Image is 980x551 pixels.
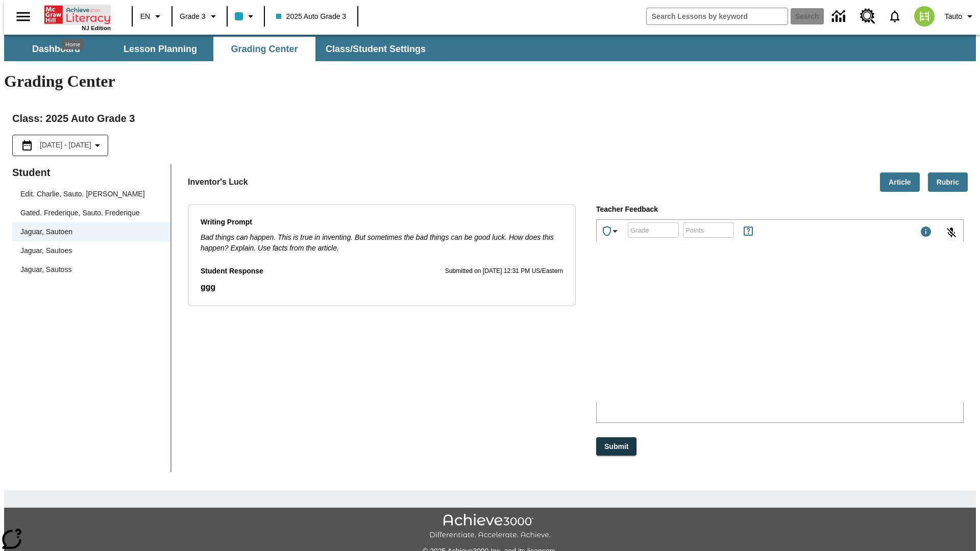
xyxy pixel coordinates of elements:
button: Article, Will open in new tab [880,172,920,192]
a: Data Center [826,3,854,31]
span: NJ Edition [82,25,111,31]
div: Edit. Charlie, Sauto. [PERSON_NAME] [12,185,170,204]
p: Student Response [201,281,563,293]
div: SubNavbar [4,37,435,61]
button: Class color is light blue. Change class color [231,7,261,26]
button: Language: EN, Select a language [136,7,168,26]
div: Maximum 1000 characters Press Escape to exit toolbar and use left and right arrow keys to access ... [920,226,932,240]
a: Notifications [881,3,908,30]
span: EN [140,11,150,22]
p: Student [12,164,170,181]
button: Dashboard [5,37,107,61]
div: Grade: Letters, numbers, %, + and - are allowed. [628,222,679,238]
button: Select the date range menu item [17,139,104,152]
button: Rules for Earning Points and Achievements, Will open in new tab [738,221,758,241]
p: Student Response [201,266,263,277]
button: Submit [596,437,636,456]
div: Jaguar, Sautoen [12,222,170,241]
button: Lesson Planning [109,37,211,61]
div: Home [61,39,84,49]
button: Grading Center [213,37,315,61]
span: Edit. Charlie, Sauto. [PERSON_NAME] [20,189,162,199]
div: Points: Must be equal to or less than 25. [683,222,734,238]
span: Grade 3 [180,11,206,22]
img: avatar image [914,6,935,27]
div: Gated. Frederique, Sauto. Frederique [12,204,170,222]
span: [DATE] - [DATE] [40,140,91,151]
button: Achievements [597,221,625,241]
span: Gated. Frederique, Sauto. Frederique [20,208,162,218]
body: Type your response here. [4,8,149,17]
button: Profile/Settings [941,7,980,26]
h1: Grading Center [4,72,976,91]
input: Grade: Letters, numbers, %, + and - are allowed. [628,217,679,244]
a: Resource Center, Will open in new tab [854,3,881,30]
input: Points: Must be equal to or less than 25. [683,217,734,244]
span: 2025 Auto Grade 3 [276,11,347,22]
div: SubNavbar [4,35,976,61]
button: Select a new avatar [908,3,941,30]
a: Home [44,5,111,25]
p: Bad things can happen. This is true in inventing. But sometimes the bad things can be good luck. ... [201,232,563,254]
input: search field [647,8,788,24]
button: Class/Student Settings [317,37,434,61]
p: Inventor's Luck [188,176,248,188]
button: Click to activate and allow voice recognition [939,220,964,245]
img: Achieve3000 Differentiate Accelerate Achieve [429,514,551,540]
div: Jaguar, Sautoss [12,260,170,279]
button: Rubric, Will open in new tab [928,172,968,192]
h2: Class : 2025 Auto Grade 3 [12,110,968,127]
p: Submitted on [DATE] 12:31 PM US/Eastern [445,266,563,277]
button: Grade: Grade 3, Select a grade [176,7,224,26]
span: Tauto [945,11,962,22]
p: Teacher Feedback [596,204,964,215]
p: pxOMw [4,8,149,17]
button: Open side menu [8,2,38,32]
div: Home [44,4,111,31]
p: Writing Prompt [201,217,563,228]
svg: Collapse Date Range Filter [91,139,104,152]
span: Jaguar, Sautoes [20,245,162,256]
p: ggg [201,281,563,293]
div: Jaguar, Sautoes [12,241,170,260]
span: Jaguar, Sautoen [20,227,162,237]
span: Jaguar, Sautoss [20,264,162,275]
